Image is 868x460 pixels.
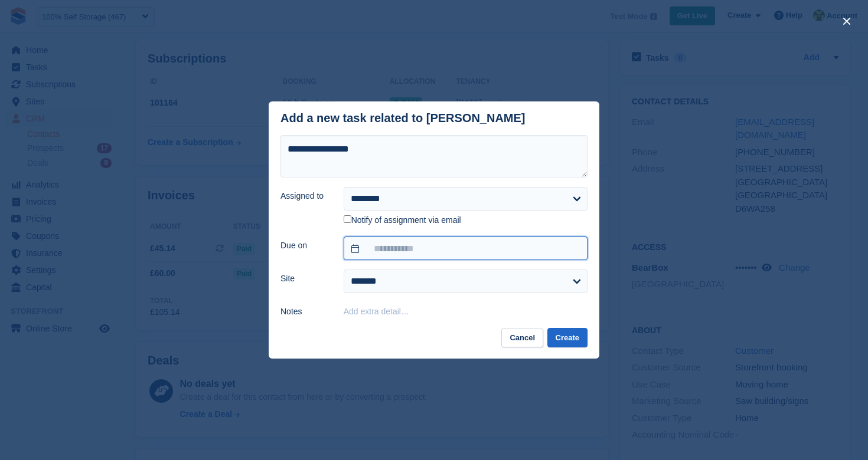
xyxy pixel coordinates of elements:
[837,12,856,31] button: close
[280,272,329,285] label: Site
[344,307,409,316] button: Add extra detail…
[280,305,329,318] label: Notes
[344,215,461,226] label: Notify of assignment via email
[547,328,588,347] button: Create
[280,190,329,202] label: Assigned to
[280,111,526,125] div: Add a new task related to [PERSON_NAME]
[501,328,543,347] button: Cancel
[280,239,329,252] label: Due on
[344,215,351,223] input: Notify of assignment via email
